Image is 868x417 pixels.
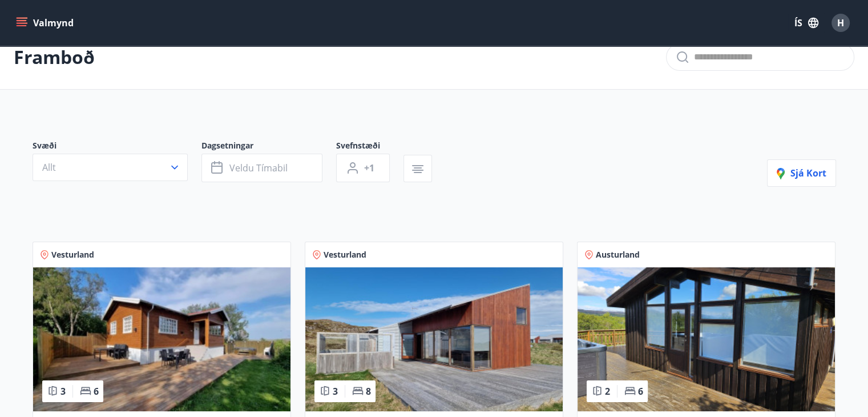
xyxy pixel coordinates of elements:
p: Framboð [14,45,95,70]
button: H [827,9,854,37]
span: Dagsetningar [201,140,336,154]
button: menu [14,13,78,33]
img: Paella dish [33,267,290,411]
span: Allt [42,161,56,174]
button: +1 [336,154,390,182]
button: Veldu tímabil [201,154,322,182]
span: 6 [638,385,643,398]
button: ÍS [788,13,825,33]
span: Svefnstæði [336,140,403,154]
span: 8 [366,385,371,398]
span: 3 [60,385,66,398]
span: Vesturland [51,249,94,260]
button: Sjá kort [767,159,836,187]
img: Paella dish [578,267,835,411]
span: Veldu tímabil [229,162,288,174]
span: +1 [364,162,374,174]
span: 3 [333,385,338,398]
span: Svæði [33,140,201,154]
span: 2 [605,385,610,398]
span: Sjá kort [777,167,826,179]
span: H [837,17,844,29]
span: Austurland [596,249,640,260]
button: Allt [33,154,188,181]
span: Vesturland [324,249,366,260]
span: 6 [94,385,99,398]
img: Paella dish [305,267,563,411]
